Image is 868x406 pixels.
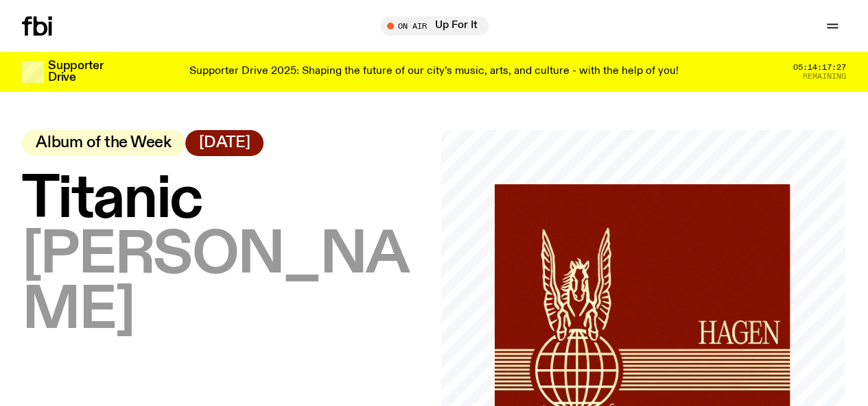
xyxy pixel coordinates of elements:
[22,169,202,231] span: Titanic
[48,60,103,84] h3: Supporter Drive
[803,73,846,80] span: Remaining
[380,16,489,36] button: On AirUp For It
[22,225,408,342] span: [PERSON_NAME]
[189,66,679,78] p: Supporter Drive 2025: Shaping the future of our city’s music, arts, and culture - with the help o...
[793,64,846,71] span: 05:14:17:27
[36,136,172,151] span: Album of the Week
[199,136,250,151] span: [DATE]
